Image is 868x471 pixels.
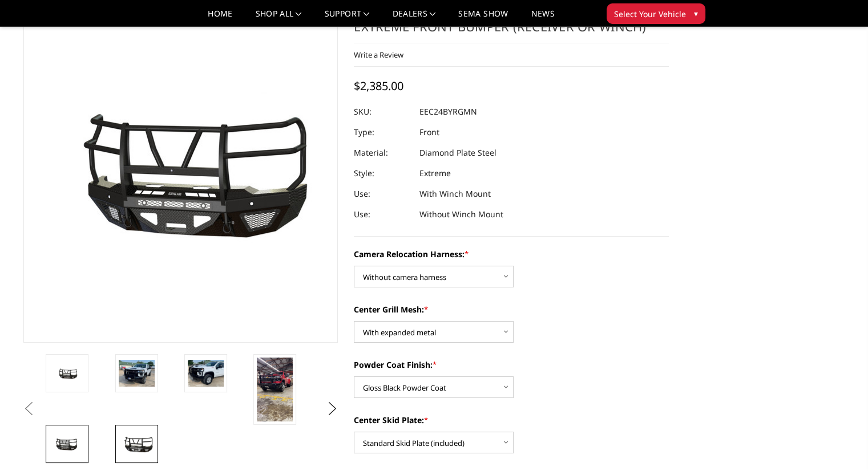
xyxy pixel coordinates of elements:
a: shop all [256,10,302,26]
button: Next [324,400,341,417]
iframe: Chat Widget [811,416,868,471]
dd: EEC24BYRGMN [419,101,477,122]
label: Powder Coat Finish: [354,359,669,371]
img: 2024-2025 Chevrolet 2500-3500 - T2 Series - Extreme Front Bumper (receiver or winch) [119,434,155,454]
dt: Material: [354,143,411,163]
a: SEMA Show [458,10,508,26]
img: 2024-2025 Chevrolet 2500-3500 - T2 Series - Extreme Front Bumper (receiver or winch) [257,358,293,421]
img: 2024-2025 Chevrolet 2500-3500 - T2 Series - Extreme Front Bumper (receiver or winch) [49,435,85,453]
dd: Without Winch Mount [419,204,503,225]
dt: SKU: [354,101,411,122]
a: Support [325,10,370,26]
button: Previous [21,400,38,417]
dt: Use: [354,184,411,204]
dd: Diamond Plate Steel [419,143,496,163]
dd: Front [419,122,439,143]
img: 2024-2025 Chevrolet 2500-3500 - T2 Series - Extreme Front Bumper (receiver or winch) [188,360,224,387]
a: News [531,10,554,26]
img: 2024-2025 Chevrolet 2500-3500 - T2 Series - Extreme Front Bumper (receiver or winch) [49,365,85,381]
a: 2024-2025 Chevrolet 2500-3500 - T2 Series - Extreme Front Bumper (receiver or winch) [23,1,338,343]
a: Write a Review [354,50,403,60]
dt: Use: [354,204,411,225]
button: Select Your Vehicle [607,3,705,24]
label: Camera Relocation Harness: [354,248,669,260]
label: Center Grill Mesh: [354,303,669,315]
dd: Extreme [419,163,451,184]
span: ▾ [694,7,698,19]
img: 2024-2025 Chevrolet 2500-3500 - T2 Series - Extreme Front Bumper (receiver or winch) [119,360,155,387]
dd: With Winch Mount [419,184,491,204]
span: Select Your Vehicle [614,8,686,20]
span: $2,385.00 [354,78,403,94]
dt: Style: [354,163,411,184]
label: Center Skid Plate: [354,414,669,426]
dt: Type: [354,122,411,143]
a: Dealers [393,10,436,26]
a: Home [208,10,232,26]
